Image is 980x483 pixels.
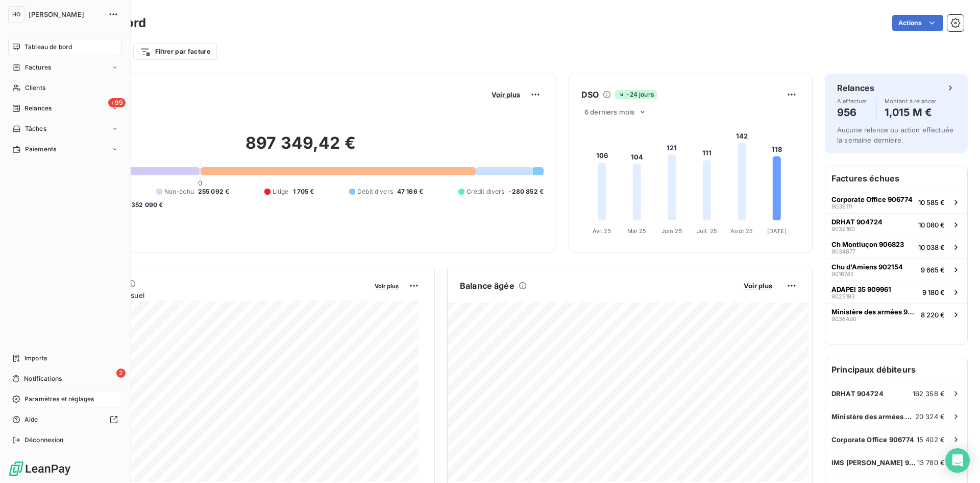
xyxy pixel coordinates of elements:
[825,213,967,236] button: DRHAT 904724903916010 080 €
[372,281,402,290] button: Voir plus
[831,389,884,398] span: DRHAT 904724
[25,63,51,72] span: Factures
[831,435,914,444] span: Corporate Office 906774
[293,187,314,196] span: 1 705 €
[24,104,52,113] span: Relances
[913,389,945,398] span: 162 358 €
[627,227,646,235] tspan: Mai 25
[58,290,367,301] span: Chiffre d'affaires mensuel
[697,227,717,235] tspan: Juil. 25
[831,226,855,232] span: 9039160
[918,243,945,251] span: 10 038 €
[198,187,229,196] span: 255 092 €
[922,288,945,296] span: 9 180 €
[128,200,163,210] span: -352 090 €
[917,458,945,467] span: 13 780 €
[831,203,852,210] span: 9039111
[825,357,967,382] h6: Principaux débiteurs
[58,133,544,164] h2: 897 349,42 €
[837,104,868,121] h4: 956
[831,293,855,300] span: 9023193
[25,145,56,154] span: Paiements
[825,236,967,258] button: Ch Montluçon 906823903487710 038 €
[8,6,24,22] div: HO
[508,187,544,196] span: -280 852 €
[467,187,505,196] span: Crédit divers
[825,191,967,213] button: Corporate Office 906774903911110 585 €
[661,227,682,235] tspan: Juin 25
[397,187,423,196] span: 47 166 €
[8,461,71,477] img: Logo LeanPay
[831,271,854,277] span: 9016745
[581,88,599,101] h6: DSO
[116,369,126,378] span: 2
[825,166,967,191] h6: Factures échues
[273,187,289,196] span: Litige
[357,187,393,196] span: Débit divers
[730,227,753,235] tspan: Août 25
[198,179,202,187] span: 0
[831,285,891,293] span: ADAPEI 35 909961
[915,412,945,421] span: 20 324 €
[488,90,523,99] button: Voir plus
[831,195,913,203] span: Corporate Office 906774
[767,227,787,235] tspan: [DATE]
[375,283,399,290] span: Voir plus
[945,448,970,473] div: Open Intercom Messenger
[831,308,917,316] span: Ministère des armées 902110
[918,221,945,229] span: 10 080 €
[918,198,945,206] span: 10 585 €
[24,415,38,424] span: Aide
[837,82,874,94] h6: Relances
[133,43,217,60] button: Filtrer par facture
[831,263,903,271] span: Chu d'Amiens 902154
[831,240,904,248] span: Ch Montluçon 906823
[892,15,943,31] button: Actions
[825,258,967,281] button: Chu d'Amiens 90215490167459 665 €
[831,458,917,467] span: IMS [PERSON_NAME] 902913
[615,90,656,99] span: -24 jours
[825,281,967,303] button: ADAPEI 35 90996190231939 180 €
[837,126,953,144] span: Aucune relance ou action effectuée la semaine dernière.
[831,248,855,255] span: 9034877
[584,108,634,116] span: 6 derniers mois
[29,10,102,18] span: [PERSON_NAME]
[24,374,62,383] span: Notifications
[24,354,47,363] span: Imports
[744,282,772,290] span: Voir plus
[831,218,883,226] span: DRHAT 904724
[8,411,122,428] a: Aide
[831,412,915,421] span: Ministère des armées 902110
[25,124,46,133] span: Tâches
[460,280,514,292] h6: Balance âgée
[921,266,945,274] span: 9 665 €
[25,83,45,93] span: Clients
[108,98,126,107] span: +99
[492,90,520,99] span: Voir plus
[24,395,94,404] span: Paramètres et réglages
[831,316,856,322] span: 9036490
[164,187,194,196] span: Non-échu
[837,98,868,104] span: À effectuer
[593,227,611,235] tspan: Avr. 25
[825,303,967,326] button: Ministère des armées 90211090364908 220 €
[885,104,937,121] h4: 1,015 M €
[921,311,945,319] span: 8 220 €
[741,281,775,290] button: Voir plus
[917,435,945,444] span: 15 402 €
[24,42,72,52] span: Tableau de bord
[24,435,64,445] span: Déconnexion
[885,98,937,104] span: Montant à relancer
